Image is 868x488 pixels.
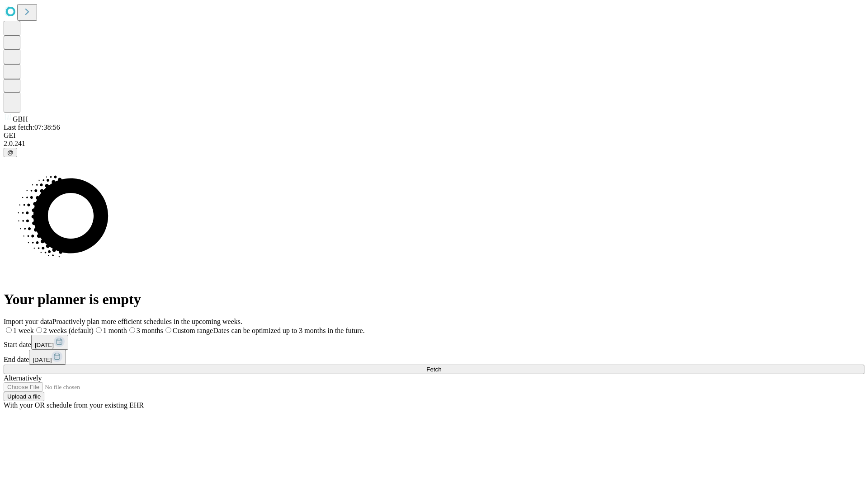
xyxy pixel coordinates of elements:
[165,327,171,333] input: Custom rangeDates can be optimized up to 3 months in the future.
[213,327,364,334] span: Dates can be optimized up to 3 months in the future.
[173,327,213,334] span: Custom range
[129,327,135,333] input: 3 months
[4,401,144,409] span: With your OR schedule from your existing EHR
[52,318,242,325] span: Proactively plan more efficient schedules in the upcoming weeks.
[31,335,68,350] button: [DATE]
[33,357,52,363] span: [DATE]
[13,327,34,334] span: 1 week
[4,350,864,365] div: End date
[7,149,14,156] span: @
[426,366,441,373] span: Fetch
[43,327,94,334] span: 2 weeks (default)
[4,148,17,157] button: @
[4,140,864,148] div: 2.0.241
[103,327,127,334] span: 1 month
[4,123,60,131] span: Last fetch: 07:38:56
[4,365,864,374] button: Fetch
[36,327,42,333] input: 2 weeks (default)
[13,115,28,123] span: GBH
[96,327,102,333] input: 1 month
[29,350,66,365] button: [DATE]
[35,342,54,348] span: [DATE]
[4,131,864,140] div: GEI
[4,318,52,325] span: Import your data
[137,327,163,334] span: 3 months
[6,327,12,333] input: 1 week
[4,374,42,382] span: Alternatively
[4,335,864,350] div: Start date
[4,392,44,401] button: Upload a file
[4,291,864,308] h1: Your planner is empty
